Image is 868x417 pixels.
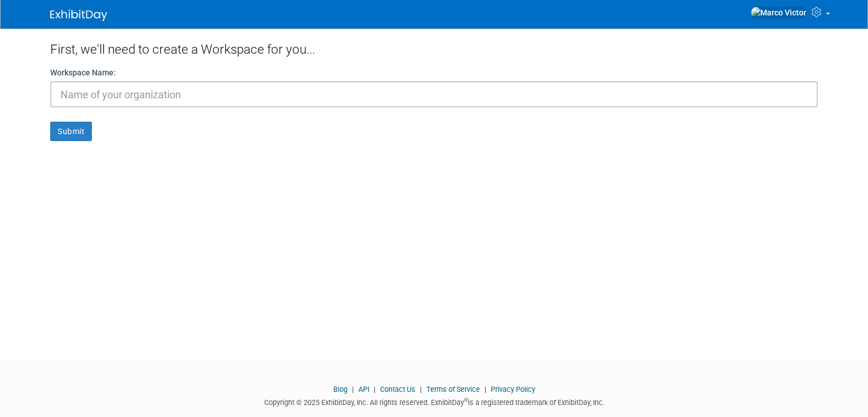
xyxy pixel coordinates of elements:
a: Contact Us [380,385,415,394]
span: | [482,385,489,394]
span: | [371,385,378,394]
a: Blog [333,385,348,394]
a: Privacy Policy [491,385,535,394]
img: Marco Victor [750,6,807,19]
label: Workspace Name: [50,67,116,78]
sup: ® [464,397,468,403]
button: Submit [50,122,92,141]
img: ExhibitDay [50,10,107,21]
a: API [358,385,369,394]
input: Name of your organization [50,81,818,107]
span: | [417,385,425,394]
div: First, we'll need to create a Workspace for you... [50,29,818,67]
a: Terms of Service [426,385,480,394]
span: | [349,385,357,394]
